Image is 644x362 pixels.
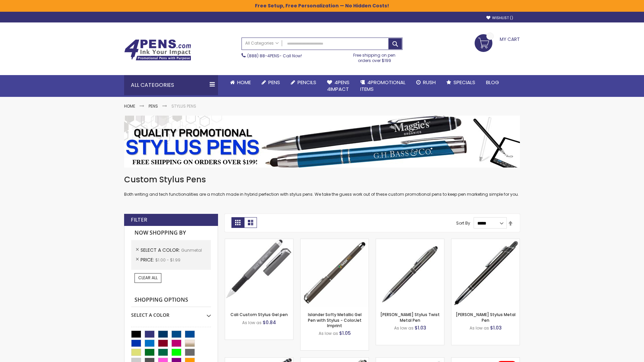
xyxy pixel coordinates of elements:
[441,75,481,90] a: Specials
[247,53,279,59] a: (888) 88-4PENS
[256,75,285,90] a: Pens
[225,239,293,307] img: Cali Custom Stylus Gel pen-Gunmetal
[231,217,244,228] strong: Grid
[124,103,135,109] a: Home
[319,330,338,336] span: As low as
[247,53,302,59] span: - Call Now!
[481,75,504,90] a: Blog
[135,273,161,283] a: Clear All
[242,320,262,325] span: As low as
[138,275,158,281] span: Clear All
[453,79,475,86] span: Specials
[124,116,520,168] img: Stylus Pens
[131,307,211,318] div: Select A Color
[131,216,147,224] strong: Filter
[339,330,351,337] span: $1.05
[124,39,191,61] img: 4Pens Custom Pens and Promotional Products
[380,312,440,323] a: [PERSON_NAME] Stylus Twist Metal Pen
[230,312,288,317] a: Cali Custom Stylus Gel pen
[376,239,444,307] img: Colter Stylus Twist Metal Pen-Gunmetal
[268,79,280,86] span: Pens
[411,75,441,90] a: Rush
[456,312,516,323] a: [PERSON_NAME] Stylus Metal Pen
[181,247,202,253] span: Gunmetal
[308,312,362,328] a: Islander Softy Metallic Gel Pen with Stylus - ColorJet Imprint
[285,75,322,90] a: Pencils
[124,75,218,95] div: All Categories
[322,75,355,97] a: 4Pens4impact
[155,257,180,263] span: $1.00 - $1.99
[245,41,279,46] span: All Categories
[124,174,520,197] div: Both writing and tech functionalities are a match made in hybrid perfection with stylus pens. We ...
[171,103,196,109] strong: Stylus Pens
[301,239,369,307] img: Islander Softy Metallic Gel Pen with Stylus - ColorJet Imprint-Gunmetal
[346,50,403,63] div: Free shipping on pen orders over $199
[376,239,444,244] a: Colter Stylus Twist Metal Pen-Gunmetal
[470,325,489,331] span: As low as
[451,239,520,307] img: Olson Stylus Metal Pen-Gunmetal
[451,239,520,244] a: Olson Stylus Metal Pen-Gunmetal
[486,15,513,20] a: Wishlist
[131,226,211,240] strong: Now Shopping by
[225,75,256,90] a: Home
[237,79,251,86] span: Home
[490,324,502,331] span: $1.03
[360,79,406,93] span: 4PROMOTIONAL ITEMS
[141,247,181,253] span: Select A Color
[456,220,470,226] label: Sort By
[355,75,411,97] a: 4PROMOTIONALITEMS
[263,319,276,326] span: $0.84
[131,293,211,307] strong: Shopping Options
[141,256,155,263] span: Price
[423,79,436,86] span: Rush
[394,325,414,331] span: As low as
[242,38,282,49] a: All Categories
[327,79,350,93] span: 4Pens 4impact
[298,79,316,86] span: Pencils
[415,324,426,331] span: $1.03
[301,239,369,244] a: Islander Softy Metallic Gel Pen with Stylus - ColorJet Imprint-Gunmetal
[486,79,499,86] span: Blog
[124,174,520,185] h1: Custom Stylus Pens
[149,103,158,109] a: Pens
[225,239,293,244] a: Cali Custom Stylus Gel pen-Gunmetal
